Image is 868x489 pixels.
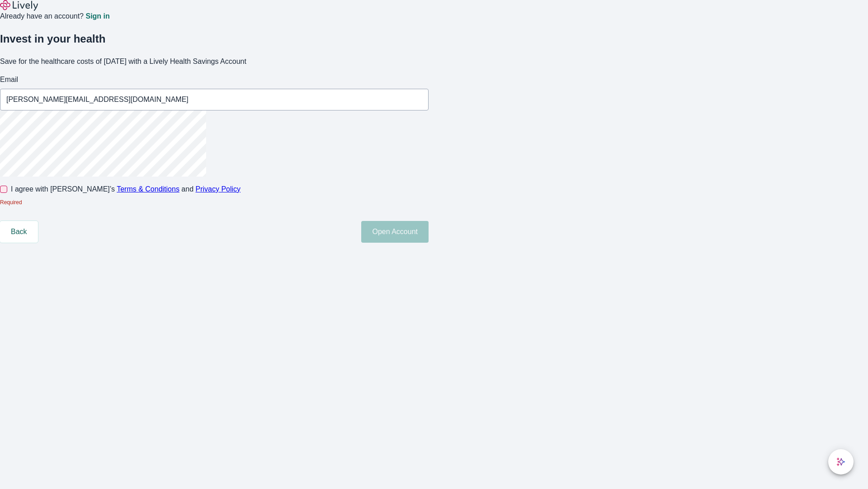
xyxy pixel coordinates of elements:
[85,13,109,20] a: Sign in
[196,185,241,193] a: Privacy Policy
[11,184,241,195] span: I agree with [PERSON_NAME]’s and
[828,449,854,475] button: chat
[117,185,179,193] a: Terms & Conditions
[836,457,845,466] svg: Lively AI Assistant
